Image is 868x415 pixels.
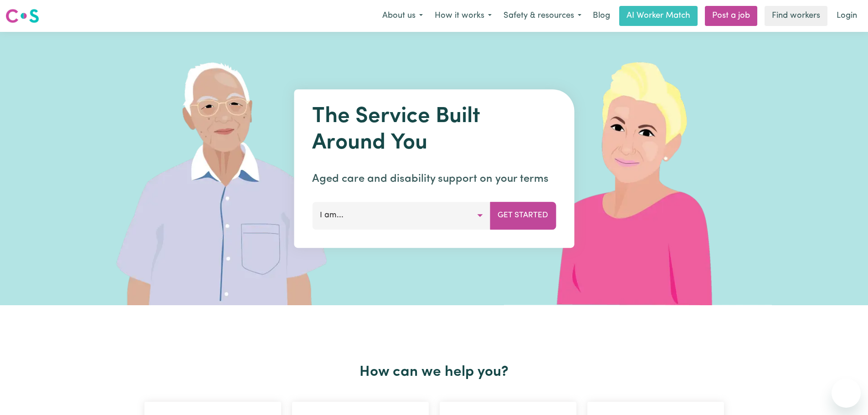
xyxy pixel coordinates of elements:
h1: The Service Built Around You [312,104,556,156]
a: Blog [587,6,616,26]
button: I am... [312,202,490,229]
a: Post a job [705,6,757,26]
button: About us [376,6,429,26]
a: Careseekers logo [5,5,39,26]
iframe: Button to launch messaging window [832,379,861,408]
img: Careseekers logo [5,8,39,24]
a: Login [831,6,863,26]
button: How it works [429,6,498,26]
button: Safety & resources [498,6,587,26]
a: AI Worker Match [619,6,698,26]
p: Aged care and disability support on your terms [312,171,556,187]
h2: How can we help you? [139,364,729,381]
button: Get Started [490,202,556,229]
a: Find workers [765,6,827,26]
